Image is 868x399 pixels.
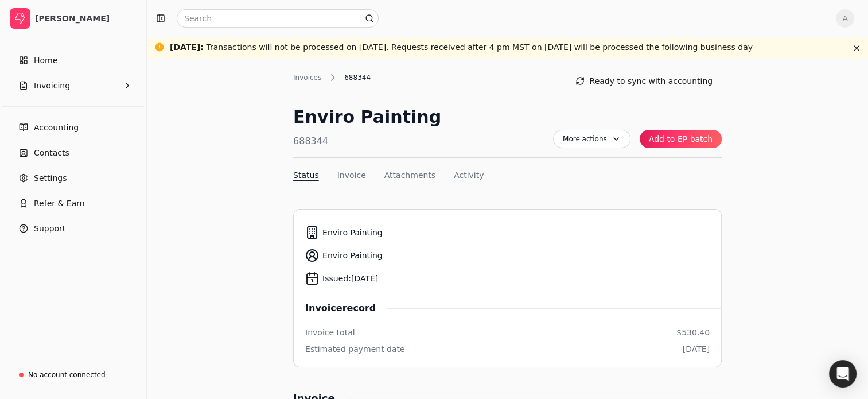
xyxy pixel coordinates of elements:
span: Home [34,55,57,67]
span: Enviro Painting [322,250,383,262]
button: Refer & Earn [5,192,142,215]
div: 688344 [338,72,376,83]
span: Issued: [DATE] [322,273,378,285]
div: Invoice total [305,327,355,339]
div: Estimated payment date [305,343,405,355]
div: No account connected [28,370,106,380]
a: Home [5,49,142,72]
a: Settings [5,166,142,189]
div: [DATE] [683,343,710,355]
button: Status [293,169,319,181]
input: Search [177,9,379,28]
span: Accounting [34,122,79,134]
div: [PERSON_NAME] [35,13,137,24]
span: Invoice record [305,301,387,315]
span: Settings [34,172,67,184]
div: Transactions will not be processed on [DATE]. Requests received after 4 pm MST on [DATE] will be ... [170,41,753,53]
button: A [836,9,854,28]
span: Contacts [34,147,69,159]
button: Invoicing [5,74,142,97]
button: Support [5,217,142,240]
span: Enviro Painting [322,227,383,239]
nav: Breadcrumb [293,72,376,83]
span: Refer & Earn [34,197,85,210]
div: 688344 [293,134,441,148]
div: Enviro Painting [293,104,441,130]
button: Add to EP batch [640,130,722,148]
span: [DATE] : [170,42,204,52]
div: Open Intercom Messenger [829,360,857,388]
div: $530.40 [676,327,710,339]
a: Accounting [5,116,142,139]
span: Invoicing [34,80,70,92]
span: Support [34,223,65,235]
button: Invoice [337,169,366,181]
button: Ready to sync with accounting [566,72,722,90]
a: Contacts [5,141,142,164]
a: No account connected [5,365,142,385]
button: Attachments [384,169,435,181]
button: More actions [553,130,630,148]
button: Activity [454,169,484,181]
div: Invoices [293,72,327,83]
